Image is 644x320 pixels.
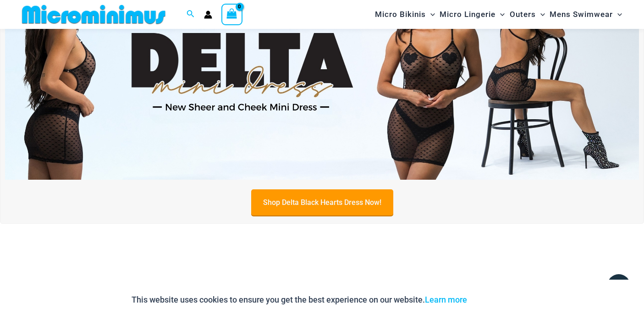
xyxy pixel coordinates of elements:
a: Micro LingerieMenu ToggleMenu Toggle [437,3,507,26]
span: Micro Bikinis [375,3,426,26]
span: Menu Toggle [613,3,622,26]
a: Search icon link [187,9,195,20]
a: Account icon link [204,11,212,19]
span: Menu Toggle [426,3,435,26]
a: Shop Delta Black Hearts Dress Now! [251,189,393,215]
span: Menu Toggle [536,3,545,26]
a: Learn more [425,295,467,304]
span: Outers [510,3,536,26]
a: View Shopping Cart, empty [221,4,242,25]
img: MM SHOP LOGO FLAT [18,4,169,25]
span: Mens Swimwear [550,3,613,26]
button: Accept [474,289,513,311]
span: Micro Lingerie [440,3,495,26]
h2: Welcome to Microminimus, the home of the micro bikini. [25,279,619,298]
a: Mens SwimwearMenu ToggleMenu Toggle [547,3,624,26]
p: This website uses cookies to ensure you get the best experience on our website. [132,293,467,307]
a: Micro BikinisMenu ToggleMenu Toggle [373,3,437,26]
a: OutersMenu ToggleMenu Toggle [507,3,547,26]
nav: Site Navigation [371,1,626,28]
span: Menu Toggle [495,3,505,26]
